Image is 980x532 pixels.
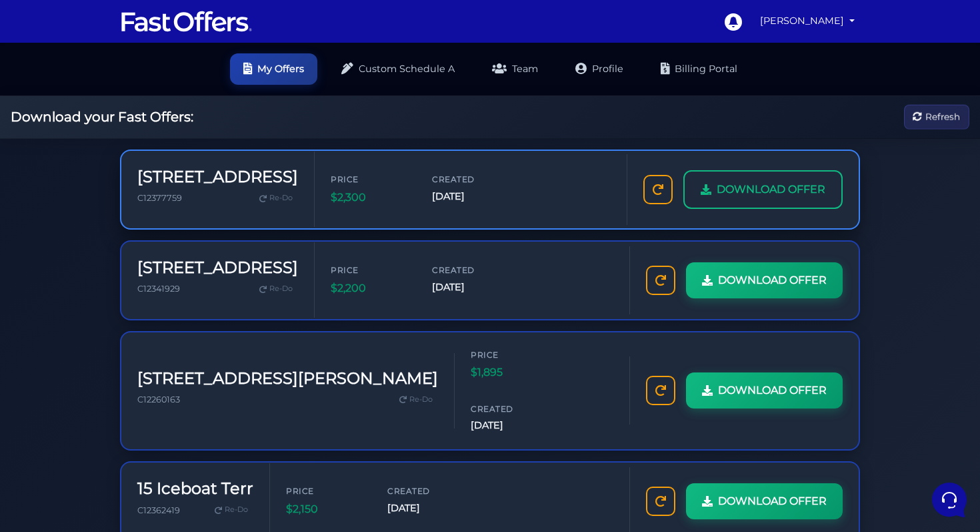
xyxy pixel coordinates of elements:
a: AuraGood day! You can use the email [EMAIL_ADDRESS][DOMAIN_NAME] for help. If you need assistance... [16,91,251,131]
a: DOWNLOAD OFFER [686,372,843,409]
p: Home [40,428,63,440]
a: [PERSON_NAME] [755,8,860,34]
p: You: Thank you so much [56,164,205,177]
span: $2,300 [331,189,411,206]
h3: 15 Iceboat Terr [137,479,253,499]
p: 2mo ago [213,96,245,108]
a: DOWNLOAD OFFER [686,483,843,519]
button: Start a Conversation [21,188,245,214]
span: [DATE] [432,280,512,295]
span: Aura [56,148,205,161]
span: [DATE] [387,501,467,516]
h3: [STREET_ADDRESS][PERSON_NAME] [137,369,438,388]
img: dark [21,97,48,124]
h2: Download your Fast Offers: [11,109,193,125]
span: Created [471,403,551,415]
a: Billing Portal [647,53,751,85]
a: See all [215,75,245,85]
a: Profile [562,53,637,85]
a: Re-Do [254,190,298,207]
p: Good day! You can use the email [EMAIL_ADDRESS][DOMAIN_NAME] for help. If you need assistance wit... [56,112,205,125]
p: Help [207,428,224,440]
a: Re-Do [209,501,253,519]
span: C12341929 [137,284,180,294]
button: Refresh [904,105,969,129]
a: DOWNLOAD OFFER [686,262,843,298]
p: 2mo ago [213,148,245,160]
a: My Offers [230,53,317,85]
button: Messages [93,409,175,440]
button: Home [11,409,93,440]
span: Find an Answer [21,241,91,252]
a: Re-Do [254,280,298,298]
span: $2,200 [331,280,411,297]
a: Custom Schedule A [328,53,468,85]
span: Price [331,173,411,186]
span: [DATE] [471,418,551,433]
span: Refresh [925,109,960,124]
h3: [STREET_ADDRESS] [137,168,298,187]
a: DOWNLOAD OFFER [683,170,843,209]
iframe: Customerly Messenger Launcher [929,480,969,520]
span: C12377759 [137,193,182,203]
span: DOWNLOAD OFFER [718,272,827,289]
p: Messages [115,428,153,440]
a: Re-Do [394,391,438,409]
button: Help [174,409,256,440]
h2: Hello [PERSON_NAME] 👋 [11,11,224,53]
span: Re-Do [269,192,293,204]
a: Team [479,53,551,85]
img: dark [21,149,48,176]
span: Price [471,348,551,361]
span: Re-Do [409,394,433,406]
span: Aura [56,96,205,109]
span: Re-Do [269,283,293,295]
span: $2,150 [286,501,366,518]
a: Open Help Center [166,241,245,252]
span: [DATE] [432,189,512,204]
span: C12260163 [137,394,180,405]
input: Search for an Article... [30,270,218,283]
span: DOWNLOAD OFFER [718,382,827,399]
span: DOWNLOAD OFFER [717,181,825,198]
span: Price [286,485,366,497]
span: Created [387,485,467,497]
span: $1,895 [471,364,551,381]
span: Start a Conversation [96,196,187,206]
span: Re-Do [225,504,248,516]
h3: [STREET_ADDRESS] [137,258,298,278]
span: Your Conversations [21,75,108,85]
span: Price [331,264,411,276]
span: Created [432,173,512,186]
span: DOWNLOAD OFFER [718,493,827,510]
a: AuraYou:Thank you so much2mo ago [16,142,251,182]
span: Created [432,264,512,276]
span: C12362419 [137,505,180,515]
